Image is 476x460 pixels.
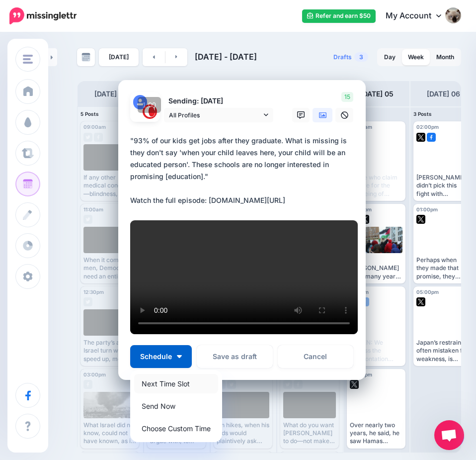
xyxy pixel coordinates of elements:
a: Send Now [134,396,218,416]
span: All Profiles [169,110,261,120]
a: All Profiles [164,108,273,122]
img: arrow-down-white.png [177,355,182,358]
a: Next Time Slot [134,374,218,393]
span: Schedule [140,353,172,360]
button: Schedule [130,345,192,368]
img: user_default_image.png [133,95,148,109]
a: Cancel [278,345,354,368]
div: Schedule [130,370,222,442]
p: Sending: [DATE] [164,95,273,107]
a: Choose Custom Time [134,419,218,438]
span: 15 [341,92,353,102]
button: Save as draft [197,345,273,368]
div: "93% of our kids get jobs after they graduate. What is missing is they don't say 'when your child... [130,135,359,206]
